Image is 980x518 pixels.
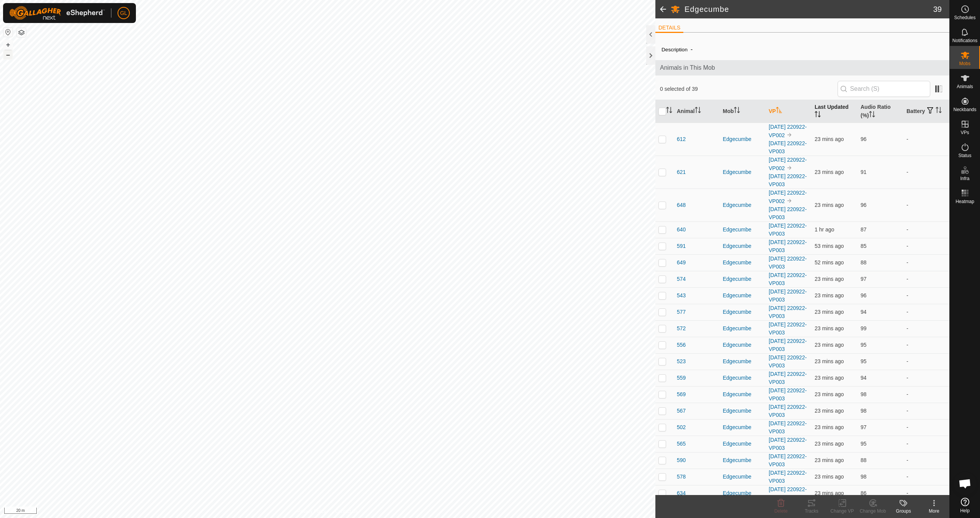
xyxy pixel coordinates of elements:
[723,226,763,234] div: Edgecumbe
[660,85,838,93] span: 0 selected of 39
[919,508,949,515] div: More
[903,100,949,123] th: Battery
[903,287,949,304] td: -
[861,169,867,175] span: 91
[815,342,844,348] span: 2 Oct 2025, 9:36 am
[903,189,949,221] td: -
[869,112,875,118] p-sorticon: Activate to sort
[769,305,807,319] a: [DATE] 220922-VP003
[796,508,827,515] div: Tracks
[954,472,977,495] div: Open chat
[957,84,973,89] span: Animals
[815,375,844,381] span: 2 Oct 2025, 9:36 am
[815,112,821,118] p-sorticon: Activate to sort
[815,391,844,397] span: 2 Oct 2025, 9:36 am
[769,321,807,336] a: [DATE] 220922-VP003
[815,474,844,480] span: 2 Oct 2025, 9:36 am
[774,508,788,514] span: Delete
[769,371,807,385] a: [DATE] 220922-VP003
[769,239,807,253] a: [DATE] 220922-VP003
[903,403,949,419] td: -
[861,408,867,414] span: 98
[861,441,867,447] span: 95
[950,495,980,516] a: Help
[861,292,867,298] span: 96
[677,456,686,464] span: 590
[960,130,969,135] span: VPs
[677,201,686,209] span: 648
[677,390,686,398] span: 569
[903,436,949,452] td: -
[723,201,763,209] div: Edgecumbe
[815,490,844,496] span: 2 Oct 2025, 9:36 am
[903,386,949,403] td: -
[815,169,844,175] span: 2 Oct 2025, 9:37 am
[769,223,807,237] a: [DATE] 220922-VP003
[769,354,807,369] a: [DATE] 220922-VP003
[786,198,792,204] img: to
[827,508,857,515] div: Change VP
[936,108,942,114] p-sorticon: Activate to sort
[723,357,763,366] div: Edgecumbe
[723,292,763,300] div: Edgecumbe
[723,242,763,250] div: Edgecumbe
[723,341,763,349] div: Edgecumbe
[933,3,942,15] span: 39
[677,168,686,176] span: 621
[769,289,807,303] a: [DATE] 220922-VP003
[297,508,326,515] a: Privacy Policy
[695,108,701,114] p-sorticon: Activate to sort
[903,452,949,469] td: -
[723,423,763,431] div: Edgecumbe
[769,190,807,204] a: [DATE] 220922-VP002
[769,420,807,434] a: [DATE] 220922-VP003
[677,357,686,366] span: 523
[903,271,949,287] td: -
[861,490,867,496] span: 86
[677,259,686,267] span: 649
[903,304,949,320] td: -
[861,226,867,233] span: 87
[815,358,844,364] span: 2 Oct 2025, 9:36 am
[723,308,763,316] div: Edgecumbe
[861,342,867,348] span: 95
[958,153,971,158] span: Status
[677,374,686,382] span: 559
[723,390,763,398] div: Edgecumbe
[903,254,949,271] td: -
[815,309,844,315] span: 2 Oct 2025, 9:36 am
[723,168,763,176] div: Edgecumbe
[769,157,807,171] a: [DATE] 220922-VP002
[660,63,945,72] span: Animals in This Mob
[769,387,807,402] a: [DATE] 220922-VP003
[815,136,844,142] span: 2 Oct 2025, 9:37 am
[861,309,867,315] span: 94
[861,474,867,480] span: 98
[903,156,949,189] td: -
[959,61,970,66] span: Mobs
[857,508,888,515] div: Change Mob
[861,276,867,282] span: 97
[769,453,807,467] a: [DATE] 220922-VP003
[903,419,949,436] td: -
[723,407,763,415] div: Edgecumbe
[903,320,949,337] td: -
[723,440,763,448] div: Edgecumbe
[769,486,807,500] a: [DATE] 220922-VP003
[9,6,105,20] img: Gallagher Logo
[903,221,949,238] td: -
[815,424,844,430] span: 2 Oct 2025, 9:36 am
[723,473,763,481] div: Edgecumbe
[861,358,867,364] span: 95
[903,337,949,353] td: -
[903,370,949,386] td: -
[815,325,844,331] span: 2 Oct 2025, 9:36 am
[677,308,686,316] span: 577
[766,100,812,123] th: VP
[815,202,844,208] span: 2 Oct 2025, 9:37 am
[769,140,807,154] a: [DATE] 220922-VP003
[677,440,686,448] span: 565
[815,259,844,266] span: 2 Oct 2025, 9:07 am
[861,325,867,331] span: 99
[723,275,763,283] div: Edgecumbe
